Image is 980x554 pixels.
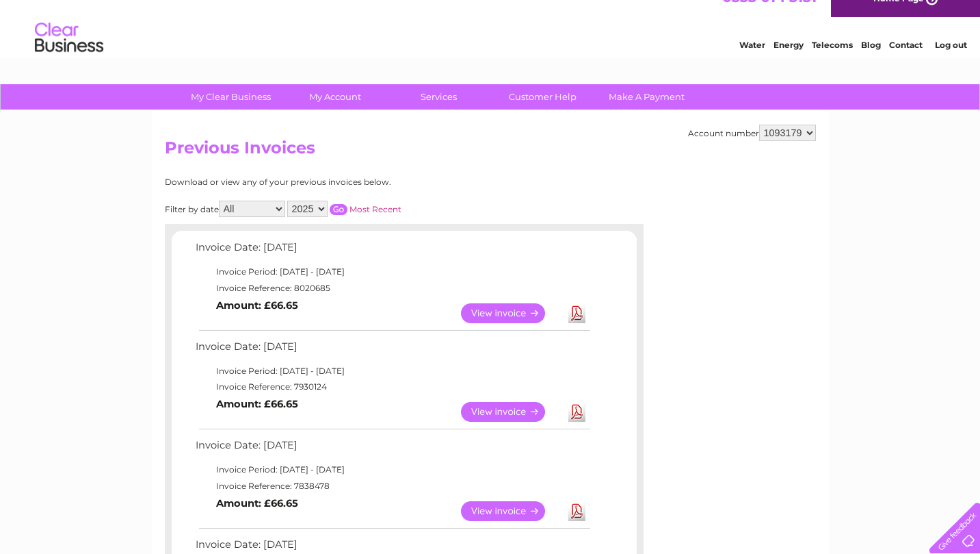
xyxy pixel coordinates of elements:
[568,402,585,422] a: Download
[688,125,816,141] div: Account number
[486,84,599,110] a: Customer Help
[590,84,703,110] a: Make A Payment
[382,84,495,110] a: Services
[349,204,401,214] a: Most Recent
[278,84,391,110] a: My Account
[935,58,967,68] a: Log out
[461,402,561,422] a: View
[165,201,524,217] div: Filter by date
[34,36,104,77] img: logo.png
[812,58,853,68] a: Telecoms
[216,398,298,410] b: Amount: £66.65
[461,501,561,521] a: View
[773,58,804,68] a: Energy
[861,58,881,68] a: Blog
[192,264,592,280] td: Invoice Period: [DATE] - [DATE]
[192,280,592,297] td: Invoice Reference: 8020685
[216,299,298,312] b: Amount: £66.65
[174,84,287,110] a: My Clear Business
[739,58,765,68] a: Water
[722,7,817,24] a: 0333 014 3131
[568,303,585,323] a: Download
[889,58,923,68] a: Contact
[192,462,592,478] td: Invoice Period: [DATE] - [DATE]
[168,8,814,66] div: Clear Business is a trading name of Verastar Limited (registered in [GEOGRAPHIC_DATA] No. 3667643...
[192,478,592,494] td: Invoice Reference: 7838478
[192,338,592,363] td: Invoice Date: [DATE]
[568,501,585,521] a: Download
[192,238,592,264] td: Invoice Date: [DATE]
[216,497,298,509] b: Amount: £66.65
[192,436,592,462] td: Invoice Date: [DATE]
[192,363,592,379] td: Invoice Period: [DATE] - [DATE]
[461,303,561,323] a: View
[192,379,592,395] td: Invoice Reference: 7930124
[165,177,524,187] div: Download or view any of your previous invoices below.
[165,138,816,164] h2: Previous Invoices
